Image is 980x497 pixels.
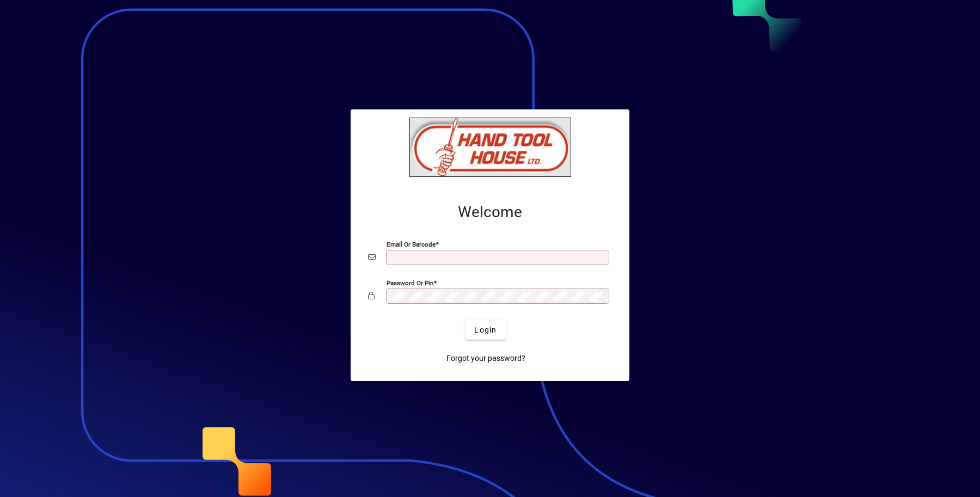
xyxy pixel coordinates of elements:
[442,348,530,368] a: Forgot your password?
[387,279,433,287] mat-label: Password or Pin
[465,320,505,340] button: Login
[368,203,612,222] h2: Welcome
[474,324,497,336] span: Login
[387,241,436,248] mat-label: Email or Barcode
[446,353,525,364] span: Forgot your password?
